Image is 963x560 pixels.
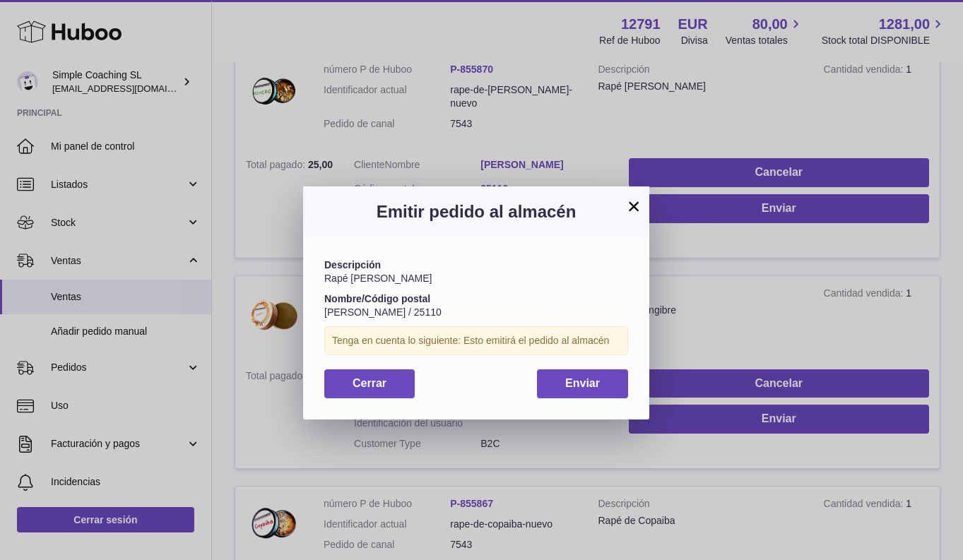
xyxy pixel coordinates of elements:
button: Cerrar [324,369,415,398]
span: Enviar [565,377,600,389]
h3: Emitir pedido al almacén [324,201,628,223]
button: × [625,198,642,215]
div: Tenga en cuenta lo siguiente: Esto emitirá el pedido al almacén [324,326,628,355]
span: Cerrar [353,377,386,389]
button: Enviar [537,369,628,398]
strong: Nombre/Código postal [324,293,430,304]
span: [PERSON_NAME] / 25110 [324,306,442,318]
span: Rapé [PERSON_NAME] [324,273,432,284]
strong: Descripción [324,259,381,270]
